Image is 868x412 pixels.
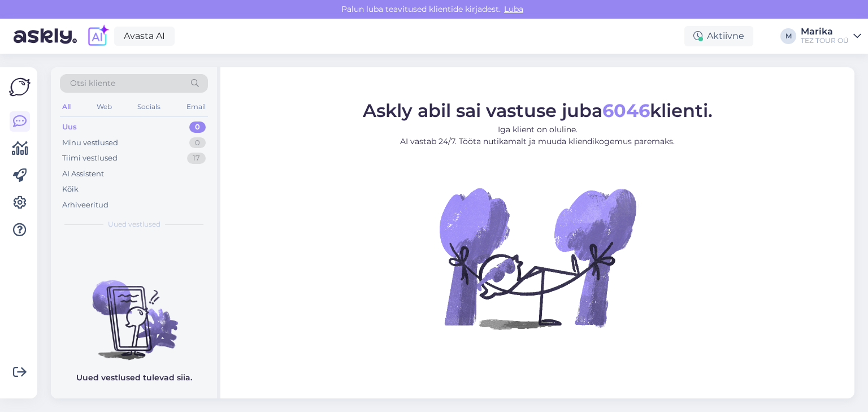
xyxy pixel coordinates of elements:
[801,27,849,36] div: Marika
[108,219,160,229] span: Uued vestlused
[501,4,527,14] span: Luba
[60,99,73,114] div: All
[187,153,206,164] div: 17
[62,184,79,195] div: Kõik
[62,200,108,211] div: Arhiveeritud
[62,153,118,164] div: Tiimi vestlused
[801,36,849,45] div: TEZ TOUR OÜ
[363,123,713,147] p: Iga klient on oluline. AI vastab 24/7. Tööta nutikamalt ja muuda kliendikogemus paremaks.
[86,24,110,48] img: explore-ai
[94,99,114,114] div: Web
[114,27,175,46] a: Avasta AI
[135,99,163,114] div: Socials
[184,99,208,114] div: Email
[76,372,192,384] p: Uued vestlused tulevad siia.
[189,137,206,149] div: 0
[684,26,753,46] div: Aktiivne
[780,28,796,44] div: M
[70,77,115,89] span: Otsi kliente
[51,260,217,362] img: No chats
[801,27,861,45] a: MarikaTEZ TOUR OÜ
[363,99,713,121] span: Askly abil sai vastuse juba klienti.
[189,122,206,133] div: 0
[62,168,104,180] div: AI Assistent
[602,99,650,121] b: 6046
[62,137,118,149] div: Minu vestlused
[9,76,31,98] img: Askly Logo
[62,122,77,133] div: Uus
[436,156,639,359] img: No Chat active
